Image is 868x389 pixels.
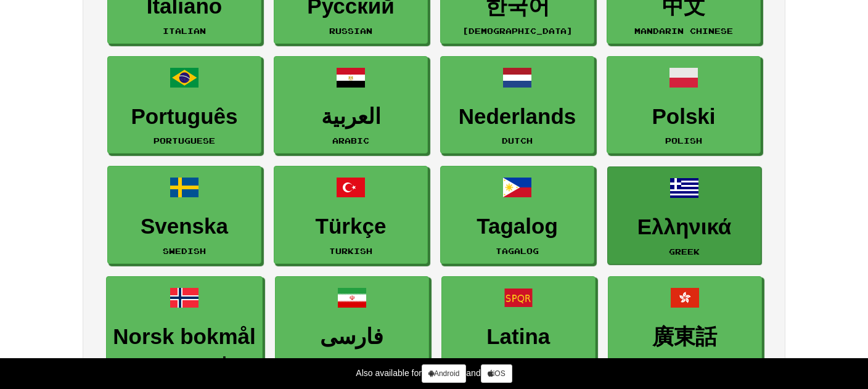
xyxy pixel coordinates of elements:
a: 廣東話Cantonese [608,276,762,374]
small: Norwegian Bokmål [135,356,234,365]
small: Cantonese [657,356,713,365]
h3: Polski [613,105,754,129]
small: Swedish [163,247,206,255]
a: PortuguêsPortuguese [107,56,261,154]
a: TagalogTagalog [440,166,594,264]
small: Russian [329,27,372,35]
a: العربيةArabic [274,56,428,154]
h3: Tagalog [447,215,588,239]
small: Tagalog [496,247,539,255]
small: Polish [665,136,702,145]
small: Turkish [329,247,372,255]
small: Arabic [332,136,369,145]
small: [DEMOGRAPHIC_DATA] [462,27,573,35]
a: ΕλληνικάGreek [607,166,761,264]
a: SvenskaSwedish [107,166,261,264]
small: Greek [669,247,700,256]
h3: Svenska [114,215,255,239]
a: Norsk bokmålNorwegian Bokmål [106,276,262,374]
h3: Português [114,105,255,129]
a: TürkçeTurkish [274,166,428,264]
h3: فارسی [282,325,422,349]
h3: Latina [448,325,589,349]
small: Dutch [502,136,533,145]
h3: Ελληνικά [614,215,755,239]
a: Android [422,364,466,383]
small: Portuguese [154,136,215,145]
a: iOS [481,364,512,383]
h3: Nederlands [447,105,588,129]
a: فارسیPersian Farsi [275,276,429,374]
a: NederlandsDutch [440,56,594,154]
a: LatinaLatin [441,276,596,374]
h3: العربية [280,105,421,129]
small: Mandarin Chinese [634,27,733,35]
small: Italian [163,27,206,35]
small: Latin [503,356,534,365]
a: PolskiPolish [607,56,761,154]
h3: 廣東話 [615,325,755,349]
small: Persian Farsi [312,356,392,365]
h3: Norsk bokmål [113,325,255,349]
h3: Türkçe [280,215,421,239]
